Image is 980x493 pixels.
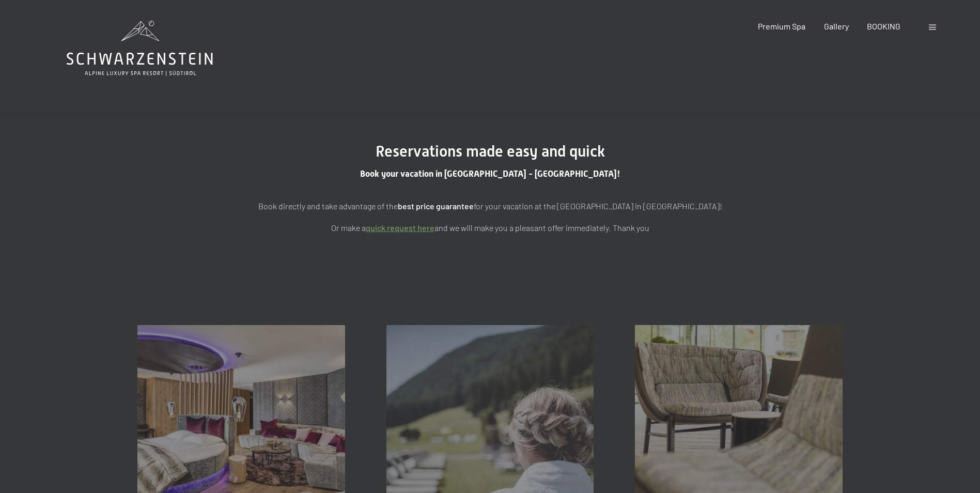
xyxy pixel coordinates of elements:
a: Gallery [824,21,849,31]
a: BOOKING [867,21,900,31]
span: Reservations made easy and quick [376,142,605,160]
strong: best price guarantee [398,201,474,211]
p: Book directly and take advantage of the for your vacation at the [GEOGRAPHIC_DATA] in [GEOGRAPHIC... [232,199,749,213]
p: Or make a and we will make you a pleasant offer immediately. Thank you [232,221,749,235]
a: quick request here [366,223,434,233]
span: Book your vacation in [GEOGRAPHIC_DATA] - [GEOGRAPHIC_DATA]! [360,168,620,179]
a: Premium Spa [758,21,805,31]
